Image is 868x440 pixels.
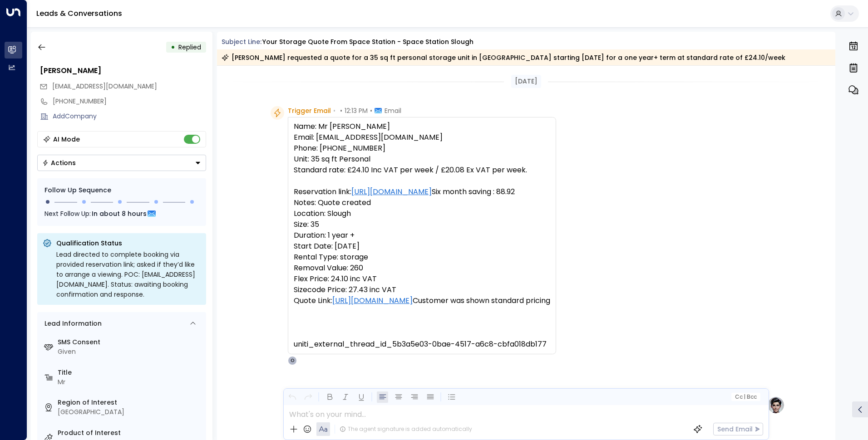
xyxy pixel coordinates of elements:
[511,75,541,88] div: [DATE]
[53,112,206,121] div: AddCompany
[37,155,206,171] button: Actions
[171,39,175,55] div: •
[56,249,201,299] div: Lead directed to complete booking via provided reservation link; asked if they’d like to arrange ...
[92,209,147,219] span: In about 8 hours
[52,82,157,91] span: [EMAIL_ADDRESS][DOMAIN_NAME]
[767,396,785,414] img: profile-logo.png
[44,186,199,195] div: Follow Up Sequence
[735,394,756,400] span: Cc Bcc
[53,97,206,106] div: [PHONE_NUMBER]
[44,209,199,219] div: Next Follow Up:
[58,398,202,407] label: Region of Interest
[40,65,206,76] div: [PERSON_NAME]
[288,106,331,115] span: Trigger Email
[286,391,298,403] button: Undo
[340,106,342,115] span: •
[294,121,550,350] pre: Name: Mr [PERSON_NAME] Email: [EMAIL_ADDRESS][DOMAIN_NAME] Phone: [PHONE_NUMBER] Unit: 35 sq ft P...
[58,337,202,347] label: SMS Consent
[58,377,202,387] div: Mr
[58,428,202,438] label: Product of Interest
[37,155,206,171] div: Button group with a nested menu
[262,37,473,47] div: Your storage quote from Space Station - Space Station Slough
[731,393,760,401] button: Cc|Bcc
[302,391,314,403] button: Redo
[370,106,372,115] span: •
[345,106,368,115] span: 12:13 PM
[744,394,745,400] span: |
[288,356,297,365] div: O
[385,106,401,115] span: Email
[333,106,335,115] span: •
[222,37,261,46] span: Subject Line:
[58,368,202,377] label: Title
[53,135,80,144] div: AI Mode
[222,53,785,62] div: [PERSON_NAME] requested a quote for a 35 sq ft personal storage unit in [GEOGRAPHIC_DATA] startin...
[41,319,102,328] div: Lead Information
[56,239,201,248] p: Qualification Status
[58,347,202,357] div: Given
[58,407,202,417] div: [GEOGRAPHIC_DATA]
[351,186,432,197] a: [URL][DOMAIN_NAME]
[52,82,157,91] span: talltexan2161@hotmail.co.uk
[340,425,472,433] div: The agent signature is added automatically
[36,8,122,19] a: Leads & Conversations
[42,159,76,167] div: Actions
[332,295,413,306] a: [URL][DOMAIN_NAME]
[178,43,201,52] span: Replied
